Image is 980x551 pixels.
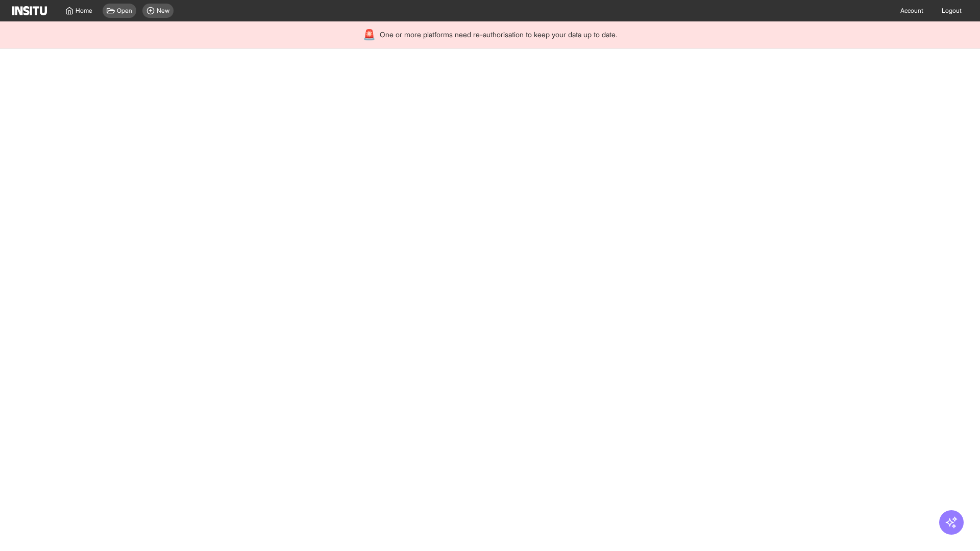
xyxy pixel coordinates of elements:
[157,7,169,15] span: New
[363,28,376,42] div: 🚨
[380,30,617,40] span: One or more platforms need re-authorisation to keep your data up to date.
[76,7,92,15] span: Home
[12,6,47,15] img: Logo
[117,7,132,15] span: Open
